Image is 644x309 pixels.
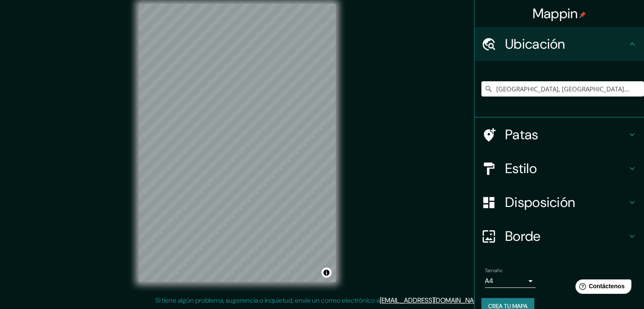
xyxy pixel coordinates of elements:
font: Tamaño [485,267,502,274]
font: Borde [505,227,541,245]
div: Borde [475,219,644,253]
div: A4 [485,274,536,288]
font: Patas [505,126,539,143]
font: Disposición [505,193,575,211]
canvas: Mapa [139,4,336,282]
font: A4 [485,276,493,285]
a: [EMAIL_ADDRESS][DOMAIN_NAME] [380,296,484,305]
div: Ubicación [475,27,644,61]
div: Estilo [475,152,644,185]
font: Ubicación [505,35,565,53]
iframe: Lanzador de widgets de ayuda [569,276,635,300]
div: Disposición [475,185,644,219]
button: Activar o desactivar atribución [321,268,332,278]
font: Mappin [533,5,578,22]
div: Patas [475,118,644,152]
input: Elige tu ciudad o zona [481,81,644,97]
img: pin-icon.png [579,11,586,18]
font: Si tiene algún problema, sugerencia o inquietud, envíe un correo electrónico a [155,296,380,305]
font: Estilo [505,160,537,177]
